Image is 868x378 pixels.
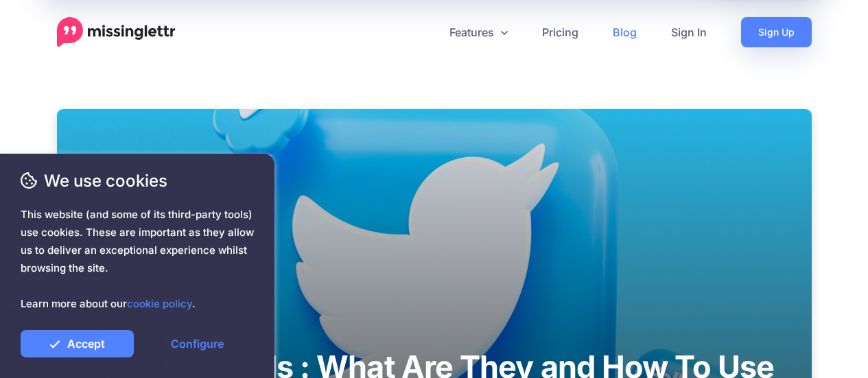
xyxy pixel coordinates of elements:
[596,17,654,47] a: Blog
[127,297,192,310] a: cookie policy
[21,206,254,313] span: This website (and some of its third-party tools) use cookies. These are important as they allow u...
[141,330,254,357] a: Configure
[741,17,812,47] a: Sign Up
[525,17,596,47] a: Pricing
[21,169,254,193] span: We use cookies
[21,330,134,357] a: Accept
[57,17,176,47] a: Home
[654,17,724,47] a: Sign In
[432,17,525,47] a: Features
